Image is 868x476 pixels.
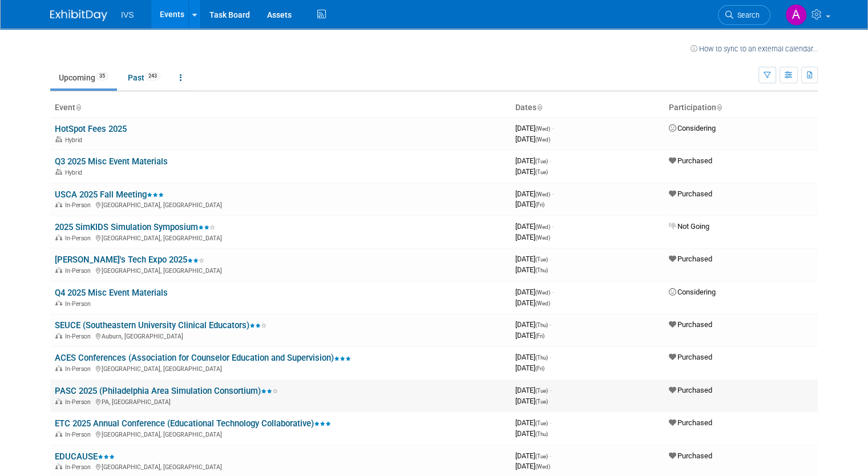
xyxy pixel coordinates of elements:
span: (Thu) [535,322,548,328]
div: [GEOGRAPHIC_DATA], [GEOGRAPHIC_DATA] [55,364,506,373]
span: [DATE] [515,167,548,176]
th: Event [50,98,511,118]
span: (Tue) [535,158,548,164]
span: [DATE] [515,418,551,427]
span: - [550,156,551,165]
span: - [552,222,554,231]
span: Purchased [669,156,712,165]
span: (Tue) [535,453,548,459]
span: - [552,288,554,296]
a: How to sync to an external calendar... [691,45,818,53]
span: (Wed) [535,289,550,296]
span: (Wed) [535,463,550,470]
span: [DATE] [515,320,551,329]
img: Aaron Lentscher [785,4,807,26]
a: Sort by Participation Type [716,103,722,112]
span: (Tue) [535,169,548,175]
a: EDUCAUSE [55,451,115,462]
span: In-Person [65,235,94,242]
img: In-Person Event [55,333,62,338]
div: [GEOGRAPHIC_DATA], [GEOGRAPHIC_DATA] [55,429,506,438]
span: (Tue) [535,398,548,405]
span: Considering [669,124,716,132]
span: Purchased [669,189,712,198]
a: USCA 2025 Fall Meeting [55,189,164,200]
span: IVS [121,10,134,19]
a: ETC 2025 Annual Conference (Educational Technology Collaborative) [55,418,331,429]
span: - [552,124,554,132]
span: - [550,386,551,394]
a: PASC 2025 (Philadelphia Area Simulation Consortium) [55,386,278,396]
span: (Thu) [535,431,548,437]
span: (Fri) [535,201,544,208]
span: [DATE] [515,298,550,307]
img: In-Person Event [55,267,62,273]
span: In-Person [65,333,94,340]
span: In-Person [65,431,94,438]
span: [DATE] [515,364,544,372]
span: (Fri) [535,333,544,339]
span: [DATE] [515,255,551,263]
span: [DATE] [515,386,551,394]
span: [DATE] [515,156,551,165]
a: Q4 2025 Misc Event Materials [55,288,168,298]
span: (Fri) [535,365,544,372]
span: [DATE] [515,135,550,143]
a: HotSpot Fees 2025 [55,124,127,134]
span: - [550,320,551,329]
a: Upcoming35 [50,67,117,88]
span: (Thu) [535,267,548,273]
span: 35 [96,72,108,80]
span: [DATE] [515,233,550,241]
div: [GEOGRAPHIC_DATA], [GEOGRAPHIC_DATA] [55,265,506,275]
span: (Wed) [535,191,550,197]
a: Sort by Start Date [536,103,542,112]
span: [DATE] [515,124,554,132]
img: Hybrid Event [55,136,62,142]
img: In-Person Event [55,463,62,469]
span: (Tue) [535,388,548,394]
span: [DATE] [515,200,544,208]
span: (Wed) [535,126,550,132]
img: In-Person Event [55,398,62,404]
span: In-Person [65,201,94,209]
div: PA, [GEOGRAPHIC_DATA] [55,397,506,406]
span: Purchased [669,451,712,460]
a: Past243 [119,67,169,88]
span: (Wed) [535,300,550,306]
img: In-Person Event [55,431,62,437]
span: [DATE] [515,189,554,198]
div: [GEOGRAPHIC_DATA], [GEOGRAPHIC_DATA] [55,200,506,209]
span: In-Person [65,365,94,373]
span: Purchased [669,418,712,427]
a: Q3 2025 Misc Event Materials [55,156,168,167]
span: [DATE] [515,429,548,438]
span: - [550,451,551,460]
span: (Thu) [535,354,548,361]
span: Hybrid [65,169,86,176]
span: [DATE] [515,331,544,340]
a: Search [718,5,770,25]
span: In-Person [65,267,94,275]
th: Dates [511,98,664,118]
span: In-Person [65,463,94,471]
img: ExhibitDay [50,10,107,21]
span: (Wed) [535,136,550,143]
a: SEUCE (Southeastern University Clinical Educators) [55,320,267,330]
span: [DATE] [515,353,551,361]
span: Purchased [669,255,712,263]
span: [DATE] [515,265,548,274]
span: 243 [145,72,160,80]
div: [GEOGRAPHIC_DATA], [GEOGRAPHIC_DATA] [55,462,506,471]
span: - [550,353,551,361]
div: Auburn, [GEOGRAPHIC_DATA] [55,331,506,340]
span: Hybrid [65,136,86,144]
a: 2025 SimKIDS Simulation Symposium [55,222,215,232]
span: (Tue) [535,420,548,426]
span: In-Person [65,300,94,308]
span: [DATE] [515,288,554,296]
th: Participation [664,98,818,118]
span: (Wed) [535,235,550,241]
span: [DATE] [515,451,551,460]
span: In-Person [65,398,94,406]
